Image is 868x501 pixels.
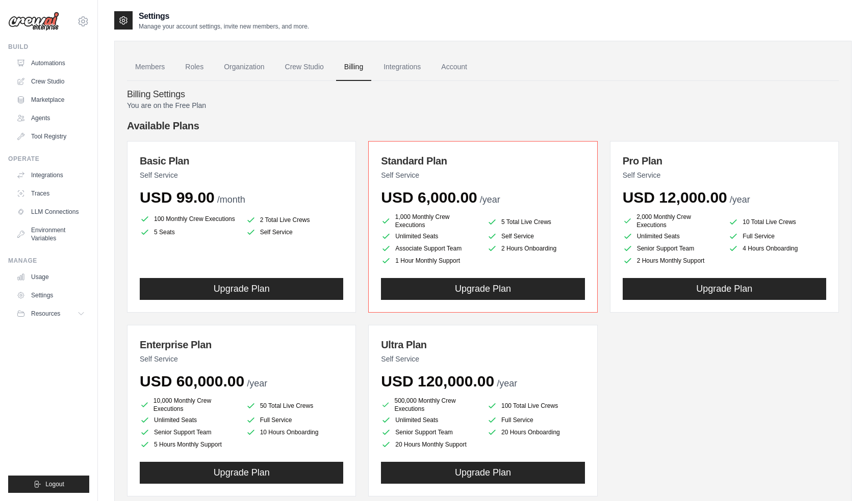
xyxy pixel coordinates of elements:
[246,215,344,225] li: 2 Total Live Crews
[12,167,89,183] a: Integrations
[480,194,500,205] span: /year
[381,415,479,425] li: Unlimited Seats
[623,231,721,241] li: Unlimited Seats
[140,373,244,389] span: USD 60,000.00
[140,397,238,413] li: 10,000 Monthly Crew Executions
[623,243,721,254] li: Senior Support Team
[381,427,479,437] li: Senior Support Team
[246,427,344,437] li: 10 Hours Onboarding
[8,43,89,51] div: Build
[381,278,584,300] button: Upgrade Plan
[487,215,585,229] li: 5 Total Live Crews
[8,12,59,31] img: Logo
[381,213,479,229] li: 1,000 Monthly Crew Executions
[623,189,727,206] span: USD 12,000.00
[623,256,721,266] li: 2 Hours Monthly Support
[12,110,89,126] a: Agents
[216,53,272,81] a: Organization
[127,53,173,81] a: Members
[381,170,584,180] p: Self Service
[487,427,585,437] li: 20 Hours Onboarding
[140,278,343,300] button: Upgrade Plan
[381,154,584,168] h3: Standard Plan
[728,231,826,241] li: Full Service
[140,462,343,484] button: Upgrade Plan
[12,185,89,202] a: Traces
[487,243,585,254] li: 2 Hours Onboarding
[140,170,343,180] p: Self Service
[45,480,64,488] span: Logout
[336,53,371,81] a: Billing
[623,170,826,180] p: Self Service
[12,128,89,145] a: Tool Registry
[140,213,238,225] li: 100 Monthly Crew Executions
[246,227,344,237] li: Self Service
[381,256,479,266] li: 1 Hour Monthly Support
[381,373,494,389] span: USD 120,000.00
[8,476,89,493] button: Logout
[31,310,60,318] span: Resources
[127,119,839,133] h4: Available Plans
[381,462,584,484] button: Upgrade Plan
[140,354,343,364] p: Self Service
[140,189,215,206] span: USD 99.00
[728,215,826,229] li: 10 Total Live Crews
[8,257,89,265] div: Manage
[497,378,517,388] span: /year
[177,53,212,81] a: Roles
[381,231,479,241] li: Unlimited Seats
[12,55,89,71] a: Automations
[487,415,585,425] li: Full Service
[246,399,344,413] li: 50 Total Live Crews
[140,415,238,425] li: Unlimited Seats
[127,100,839,110] p: You are on the Free Plan
[381,439,479,450] li: 20 Hours Monthly Support
[12,92,89,108] a: Marketplace
[381,338,584,352] h3: Ultra Plan
[381,354,584,364] p: Self Service
[139,10,309,22] h2: Settings
[246,415,344,425] li: Full Service
[487,231,585,241] li: Self Service
[375,53,429,81] a: Integrations
[127,89,839,100] h4: Billing Settings
[12,305,89,322] button: Resources
[217,194,245,205] span: /month
[140,227,238,237] li: 5 Seats
[8,155,89,163] div: Operate
[730,194,750,205] span: /year
[623,278,826,300] button: Upgrade Plan
[12,204,89,220] a: LLM Connections
[433,53,475,81] a: Account
[12,73,89,90] a: Crew Studio
[623,213,721,229] li: 2,000 Monthly Crew Executions
[381,243,479,254] li: Associate Support Team
[381,189,477,206] span: USD 6,000.00
[487,399,585,413] li: 100 Total Live Crews
[140,154,343,168] h3: Basic Plan
[247,378,267,388] span: /year
[817,452,868,501] iframe: Chat Widget
[140,338,343,352] h3: Enterprise Plan
[277,53,332,81] a: Crew Studio
[12,222,89,246] a: Environment Variables
[623,154,826,168] h3: Pro Plan
[381,397,479,413] li: 500,000 Monthly Crew Executions
[140,427,238,437] li: Senior Support Team
[140,439,238,450] li: 5 Hours Monthly Support
[728,243,826,254] li: 4 Hours Onboarding
[12,287,89,303] a: Settings
[139,22,309,31] p: Manage your account settings, invite new members, and more.
[12,269,89,285] a: Usage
